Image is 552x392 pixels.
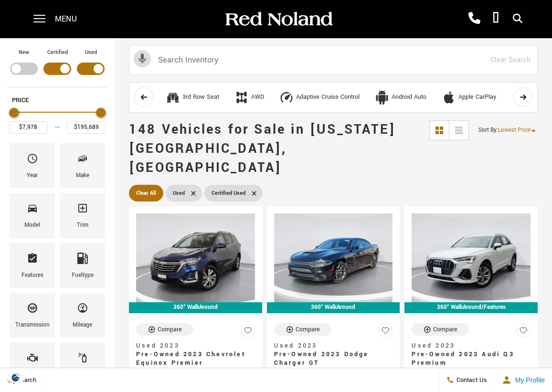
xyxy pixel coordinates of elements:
div: 360° WalkAround [267,302,400,313]
div: Mileage [73,320,92,330]
label: Certified [47,48,68,57]
button: Compare Vehicle [136,323,193,336]
div: Filter by Vehicle Type [7,48,107,87]
button: 3rd Row Seat3rd Row Seat [160,87,224,107]
button: scroll left [134,87,153,106]
div: AWD [234,90,249,105]
button: Save Vehicle [241,323,255,342]
button: Adaptive Cruise ControlAdaptive Cruise Control [274,87,365,107]
span: Used 2023 [274,341,386,350]
div: Adaptive Cruise Control [279,90,294,105]
img: Opt-Out Icon [5,372,27,382]
span: Transmission [27,300,38,320]
span: Model [27,200,38,220]
div: AWD [251,93,264,102]
span: Used [173,187,185,199]
div: Adaptive Cruise Control [296,93,360,102]
div: MileageMileage [60,293,105,338]
span: Features [27,250,38,270]
div: Transmission [15,320,50,330]
div: Android Auto [375,90,389,105]
div: Features [21,270,43,281]
div: 360° WalkAround/Features [404,302,538,313]
div: Trim [77,220,88,231]
div: FeaturesFeatures [10,243,55,288]
a: Used 2023Pre-Owned 2023 Audi Q3 Premium [412,341,531,367]
span: My Profile [511,376,545,384]
div: TransmissionTransmission [10,293,55,338]
label: New [19,48,29,57]
div: MakeMake [60,143,105,188]
div: Fueltype [72,270,94,281]
img: 2023 Audi Q3 Premium [412,213,531,302]
button: AWDAWD [229,87,269,107]
span: Lowest Price [498,126,531,134]
span: Contact Us [454,376,487,384]
span: Clear All [136,187,156,199]
span: Pre-Owned 2023 Audi Q3 Premium [412,350,523,367]
div: YearYear [10,143,55,188]
span: Fueltype [77,250,88,270]
a: Used 2023Pre-Owned 2023 Chevrolet Equinox Premier [136,341,255,367]
div: EngineEngine [10,342,55,387]
div: FueltypeFueltype [60,243,105,288]
div: Apple CarPlay [458,93,496,102]
span: Trim [77,200,88,220]
div: Apple CarPlay [442,90,456,105]
div: ColorColor [60,342,105,387]
img: 2023 Chevrolet Equinox Premier [136,213,255,302]
button: Compare Vehicle [274,323,331,336]
span: 148 Vehicles for Sale in [US_STATE][GEOGRAPHIC_DATA], [GEOGRAPHIC_DATA] [129,120,396,177]
div: Compare [433,325,457,334]
div: TrimTrim [60,193,105,238]
img: 2023 Dodge Charger GT [274,213,393,302]
div: Year [27,170,38,181]
div: Android Auto [392,93,426,102]
button: Save Vehicle [378,323,393,342]
input: Maximum [67,121,106,134]
div: Compare [158,325,182,334]
div: Model [24,220,40,231]
a: Used 2023Pre-Owned 2023 Dodge Charger GT [274,341,393,367]
button: Apple CarPlayApple CarPlay [436,87,501,107]
div: Make [76,170,89,181]
span: Year [27,150,38,170]
span: Make [77,150,88,170]
span: Sort By : [478,126,498,134]
span: Pre-Owned 2023 Dodge Charger GT [274,350,386,367]
span: Pre-Owned 2023 Chevrolet Equinox Premier [136,350,248,367]
div: Minimum Price [9,108,19,117]
span: Mileage [77,300,88,320]
h5: Price [12,96,103,105]
img: Red Noland Auto Group [223,11,333,28]
div: 360° WalkAround [129,302,262,313]
section: Click to Open Cookie Consent Modal [5,372,27,382]
button: Compare Vehicle [412,323,469,336]
input: Search Inventory [129,45,538,75]
span: Used 2023 [412,341,523,350]
span: Color [77,350,88,370]
div: Compare [296,325,320,334]
div: 3rd Row Seat [182,93,219,102]
input: Minimum [9,121,48,134]
div: Maximum Price [96,108,106,117]
button: Open user profile menu [495,368,552,392]
button: Save Vehicle [516,323,531,342]
div: ModelModel [10,193,55,238]
svg: Click to toggle on voice search [134,50,151,67]
button: scroll right [513,87,532,106]
label: Used [85,48,97,57]
span: Engine [27,350,38,370]
button: Android AutoAndroid Auto [370,87,432,107]
span: Certified Used [212,187,245,199]
div: Price [9,105,106,134]
span: Used 2023 [136,341,248,350]
div: 3rd Row Seat [166,90,180,105]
